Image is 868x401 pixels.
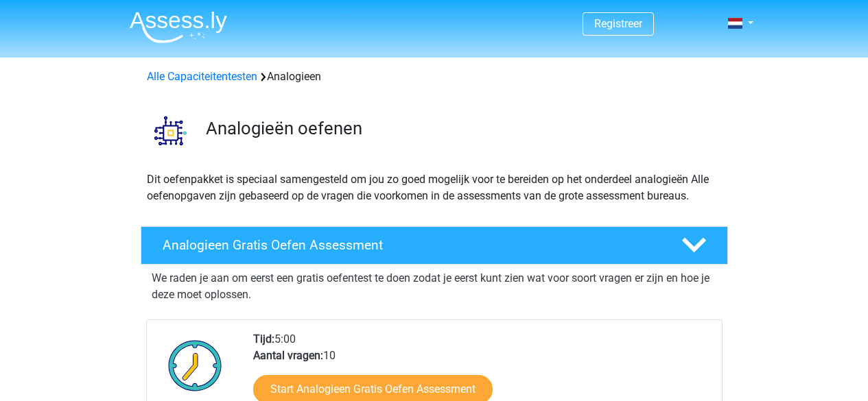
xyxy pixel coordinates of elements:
[135,226,734,265] a: Analogieen Gratis Oefen Assessment
[152,270,717,303] p: We raden je aan om eerst een gratis oefentest te doen zodat je eerst kunt zien wat voor soort vra...
[163,237,659,253] h4: Analogieen Gratis Oefen Assessment
[130,11,227,43] img: Assessly
[141,101,200,160] img: analogieen
[253,332,274,345] b: Tijd:
[253,349,323,362] b: Aantal vragen:
[161,331,230,400] img: Klok
[594,17,642,30] a: Registreer
[147,70,257,83] a: Alle Capaciteitentesten
[141,69,727,85] div: Analogieen
[147,171,722,204] p: Dit oefenpakket is speciaal samengesteld om jou zo goed mogelijk voor te bereiden op het onderdee...
[206,118,717,139] h3: Analogieën oefenen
